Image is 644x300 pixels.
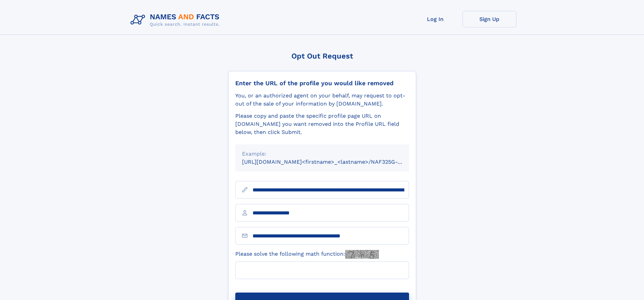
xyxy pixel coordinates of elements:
[242,150,402,158] div: Example:
[242,159,422,165] small: [URL][DOMAIN_NAME]<firstname>_<lastname>/NAF325G-xxxxxxxx
[462,11,517,27] a: Sign Up
[235,112,409,136] div: Please copy and paste the specific profile page URL on [DOMAIN_NAME] you want removed into the Pr...
[128,11,225,29] img: Logo Names and Facts
[235,250,379,259] label: Please solve the following math function:
[235,79,409,87] div: Enter the URL of the profile you would like removed
[228,52,416,60] div: Opt Out Request
[235,92,409,108] div: You, or an authorized agent on your behalf, may request to opt-out of the sale of your informatio...
[408,11,462,27] a: Log In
